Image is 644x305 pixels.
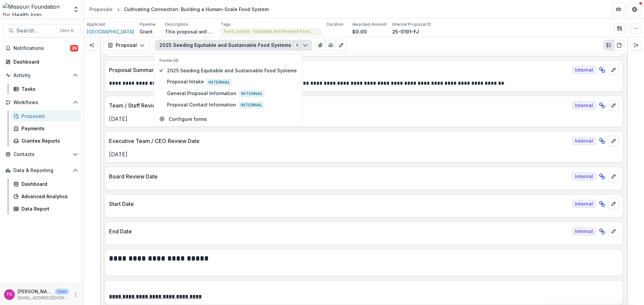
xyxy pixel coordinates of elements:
a: Grantee Reports [11,135,81,146]
button: Open entity switcher [71,3,81,16]
p: Applicant [87,21,105,27]
p: [PERSON_NAME] [17,288,52,295]
span: Internal [239,90,264,97]
a: Advanced Analytics [11,191,81,202]
span: Proposal Contact Information [167,101,297,108]
a: Data Report [11,203,81,214]
button: edit [608,100,619,111]
button: edit [608,65,619,75]
button: Proposal [103,40,149,51]
button: PDF view [614,40,625,51]
span: Search... [16,27,56,34]
p: Description [165,21,188,27]
button: Partners [612,3,625,16]
button: Expand right [631,40,641,51]
span: General Proposal Information [167,90,297,97]
p: Tags [221,21,231,27]
p: Duration [327,21,343,27]
nav: breadcrumb [87,4,271,14]
div: Tori Cope [6,292,12,297]
button: Open Contacts [3,149,81,160]
span: Internal [207,79,232,86]
p: Team / Staff Review Date [109,101,569,109]
button: Get Help [628,3,641,16]
p: [DATE] [109,115,619,123]
button: Open Workflows [3,97,81,108]
p: Start Date [109,200,569,208]
a: [GEOGRAPHIC_DATA] [87,28,134,35]
p: This proposal will develop three community-led micro food hubs: an urban farm in [GEOGRAPHIC_DATA... [165,28,215,35]
div: Grantee Reports [21,137,75,144]
p: Forms (4) [159,58,297,64]
span: Internal [572,137,596,145]
button: edit [608,136,619,146]
button: 2025 Seeding Equitable and Sustainable Food Systems4 [155,40,312,51]
button: More [71,291,79,299]
div: Proposals [89,6,113,13]
button: Open Data & Reporting [3,165,81,176]
button: Open Activity [3,70,81,81]
p: User [55,289,69,295]
button: Expand left [87,40,97,51]
span: Internal [572,172,596,180]
span: Data & Reporting [13,168,70,173]
span: Internal [572,101,596,109]
div: Dashboard [21,180,75,187]
a: Payments [11,123,81,134]
a: Proposals [11,110,81,122]
p: Awarded Amount [352,21,387,27]
div: Tasks [21,85,75,92]
p: [DATE] [109,150,619,158]
button: Edit as form [336,40,346,51]
span: 2025 Seeding Equitable and Sustainable Food Systems [167,67,297,74]
button: View Attached Files [315,40,326,51]
button: Plaintext view [603,40,614,51]
p: Pipeline [140,21,156,27]
p: 25-0191-FJ [392,28,419,35]
span: 36 [70,45,78,52]
span: Contacts [13,152,70,157]
a: Proposals [87,4,115,14]
a: Tasks [11,83,81,94]
p: End Date [109,227,569,235]
p: Proposal Summary [109,66,569,74]
button: edit [608,226,619,237]
div: Cultivating Connection: Building a Human-Scale Food System [124,6,269,13]
p: Grant [140,28,153,35]
a: Dashboard [11,178,81,189]
p: $0.00 [352,28,367,35]
button: Notifications36 [3,43,81,54]
span: Internal [572,66,596,74]
div: Data Report [21,205,75,212]
img: Missouri Foundation for Health logo [3,3,69,16]
p: Executive Team / CEO Review Date [109,137,569,145]
span: Internal [572,227,596,235]
div: Dashboard [13,58,75,65]
span: Internal [239,102,264,108]
p: [EMAIL_ADDRESS][DOMAIN_NAME] [17,295,69,301]
button: edit [608,171,619,182]
span: Workflows [13,100,70,105]
p: Internal Proposal ID [392,21,431,27]
p: Board Review Date [109,172,569,180]
span: Food Justice - Equitable and Resilient Food Systems [224,29,318,34]
span: Notifications [13,46,70,51]
div: Advanced Analytics [21,193,75,200]
div: Payments [21,125,75,132]
span: Activity [13,73,70,78]
div: Ctrl + K [59,27,75,34]
button: edit [608,199,619,209]
button: Search... [3,24,81,37]
div: Proposals [21,112,75,120]
span: Proposal Intake [167,78,297,85]
span: Internal [572,200,596,208]
a: Dashboard [3,56,81,67]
